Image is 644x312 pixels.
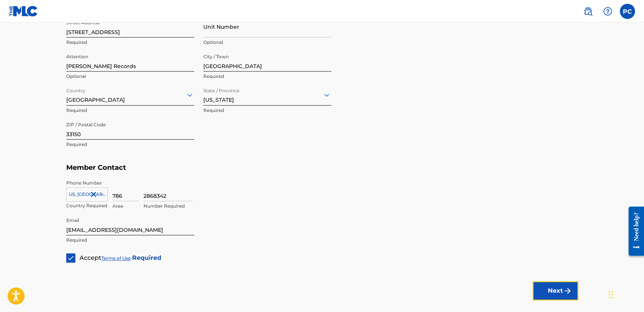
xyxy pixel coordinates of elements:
strong: Required [132,254,161,261]
p: Required [203,107,331,114]
p: Required [66,237,194,244]
p: Required [66,39,194,46]
p: Optional [66,73,194,80]
p: Country Required [66,202,108,209]
img: help [603,7,612,16]
button: Next [533,281,578,300]
span: Accept [80,254,101,261]
div: User Menu [620,4,635,19]
p: Number Required [143,203,193,210]
p: Required [203,73,331,80]
p: Required [66,107,194,114]
div: [US_STATE] [203,85,331,104]
img: search [583,7,593,16]
div: [GEOGRAPHIC_DATA] [66,85,194,104]
img: MLC Logo [9,6,38,17]
iframe: Resource Center [623,201,644,262]
h5: Member Contact [66,160,578,176]
a: Public Search [580,4,596,19]
p: Required [66,141,194,148]
p: Optional [203,39,331,46]
img: checkbox [67,254,75,262]
div: Drag [608,283,613,306]
img: f7272a7cc735f4ea7f67.svg [563,286,572,295]
label: Country [66,83,85,94]
p: Area [112,203,139,210]
a: Terms of Use [101,255,131,261]
iframe: Chat Widget [606,276,644,312]
div: Help [600,4,615,19]
label: State / Province [203,83,239,94]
